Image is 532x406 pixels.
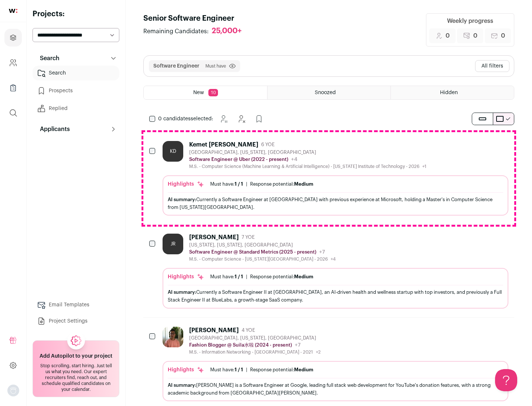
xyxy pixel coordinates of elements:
[319,250,325,255] span: +7
[189,256,336,262] div: M.S. - Computer Science - [US_STATE][GEOGRAPHIC_DATA] - 2026
[163,141,508,216] a: KD Kemet [PERSON_NAME] 6 YOE [GEOGRAPHIC_DATA], [US_STATE], [GEOGRAPHIC_DATA] Software Engineer @...
[189,164,426,169] div: M.S. - Computer Science (Machine Learning & Artificial Intelligence) - [US_STATE] Institute of Te...
[168,383,196,388] span: AI summary:
[33,51,119,66] button: Search
[205,63,226,69] span: Must have
[33,340,119,397] a: Add Autopilot to your project Stop scrolling, start hiring. Just tell us what you need. Our exper...
[316,350,321,354] span: +2
[501,31,505,40] span: 0
[143,27,209,36] span: Remaining Candidates:
[189,349,321,355] div: M.S. - Information Networking - [GEOGRAPHIC_DATA] - 2021
[158,115,213,123] span: selected:
[446,31,450,40] span: 0
[143,13,249,24] h1: Senior Software Engineer
[40,352,112,360] h2: Add Autopilot to your project
[189,342,292,348] p: Fashion Blogger @ Suila水啦 (2024 - present)
[33,297,119,312] a: Email Templates
[210,367,313,373] ul: |
[163,327,508,401] a: [PERSON_NAME] 4 YOE [GEOGRAPHIC_DATA], [US_STATE], [GEOGRAPHIC_DATA] Fashion Blogger @ Suila水啦 (2...
[250,274,313,280] div: Response potential:
[235,182,243,186] span: 1 / 1
[37,363,115,392] div: Stop scrolling, start hiring. Just tell us what you need. Our expert recruiters find, reach out, ...
[168,381,503,397] div: [PERSON_NAME] is a Software Engineer at Google, leading full stack web development for YouTube's ...
[4,54,22,72] a: Company and ATS Settings
[189,156,288,162] p: Software Engineer @ Uber (2022 - present)
[242,327,255,333] span: 4 YOE
[294,367,313,372] span: Medium
[294,182,313,186] span: Medium
[168,180,204,188] div: Highlights
[35,125,70,134] p: Applicants
[291,157,297,162] span: +4
[475,60,509,72] button: All filters
[261,142,274,148] span: 6 YOE
[163,327,183,347] img: ebffc8b94a612106133ad1a79c5dcc917f1f343d62299c503ebb759c428adb03.jpg
[7,385,19,396] button: Open dropdown
[235,274,243,279] span: 1 / 1
[168,290,196,295] span: AI summary:
[294,274,313,279] span: Medium
[33,83,119,98] a: Prospects
[33,66,119,80] a: Search
[7,385,19,396] img: nopic.png
[235,367,243,372] span: 1 / 1
[267,86,391,99] a: Snoozed
[208,89,218,96] span: 10
[473,31,477,40] span: 0
[158,116,191,121] span: 0 candidates
[153,62,199,70] button: Software Engineer
[9,9,17,13] img: wellfound-shorthand-0d5821cbd27db2630d0214b213865d53afaa358527fdda9d0ea32b1df1b89c2c.svg
[216,111,231,126] button: Snooze
[189,234,239,241] div: [PERSON_NAME]
[168,197,196,202] span: AI summary:
[295,343,301,348] span: +7
[315,90,336,95] span: Snoozed
[4,29,22,47] a: Projects
[33,122,119,137] button: Applicants
[212,27,242,36] div: 25,000+
[33,314,119,328] a: Project Settings
[250,367,313,373] div: Response potential:
[4,79,22,97] a: Company Lists
[33,101,119,116] a: Replied
[189,141,258,148] div: Kemet [PERSON_NAME]
[189,242,336,248] div: [US_STATE], [US_STATE], [GEOGRAPHIC_DATA]
[447,17,493,25] div: Weekly progress
[189,327,239,334] div: [PERSON_NAME]
[210,181,313,187] ul: |
[210,181,243,187] div: Must have:
[234,111,249,126] button: Hide
[495,369,517,391] iframe: Help Scout Beacon - Open
[242,234,255,240] span: 7 YOE
[189,249,316,255] p: Software Engineer @ Standard Metrics (2025 - present)
[189,149,426,155] div: [GEOGRAPHIC_DATA], [US_STATE], [GEOGRAPHIC_DATA]
[168,196,503,211] div: Currently a Software Engineer at [GEOGRAPHIC_DATA] with previous experience at Microsoft, holding...
[210,274,243,280] div: Must have:
[163,141,183,162] div: KD
[168,273,204,281] div: Highlights
[440,90,458,95] span: Hidden
[33,9,119,19] h2: Projects:
[193,90,204,95] span: New
[189,335,321,341] div: [GEOGRAPHIC_DATA], [US_STATE], [GEOGRAPHIC_DATA]
[391,86,514,99] a: Hidden
[210,367,243,373] div: Must have:
[250,181,313,187] div: Response potential:
[168,366,204,374] div: Highlights
[252,111,266,126] button: Add to Prospects
[168,288,503,304] div: Currently a Software Engineer II at [GEOGRAPHIC_DATA], an AI-driven health and wellness startup w...
[422,164,426,169] span: +1
[163,234,183,254] div: JR
[163,234,508,308] a: JR [PERSON_NAME] 7 YOE [US_STATE], [US_STATE], [GEOGRAPHIC_DATA] Software Engineer @ Standard Met...
[35,54,59,63] p: Search
[331,257,336,261] span: +4
[210,274,313,280] ul: |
